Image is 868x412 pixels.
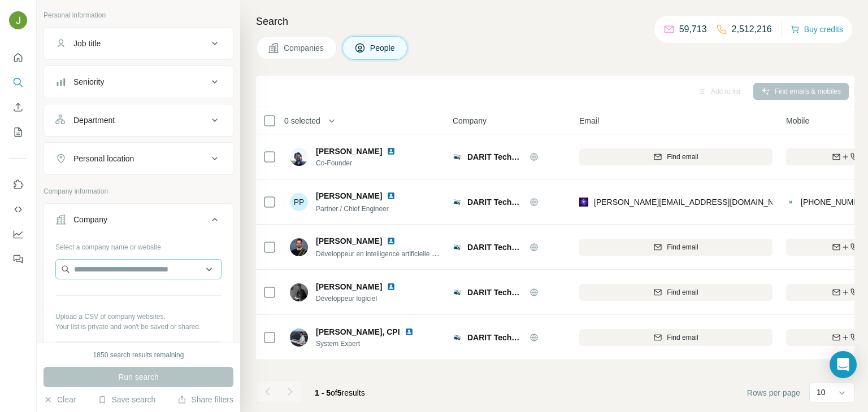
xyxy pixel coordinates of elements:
[315,388,331,397] span: 1 - 5
[453,243,462,252] img: Logo of DARIT Technologies
[453,115,487,126] span: Company
[9,174,27,195] button: Use Surfe on LinkedIn
[73,214,107,225] div: Company
[290,193,308,211] div: PP
[453,198,462,207] img: Logo of DARIT Technologies
[44,30,233,57] button: Job title
[316,190,382,201] span: [PERSON_NAME]
[791,21,843,37] button: Buy credits
[9,47,27,68] button: Quick start
[817,387,826,398] p: 10
[667,332,698,343] span: Find email
[579,115,599,126] span: Email
[9,199,27,220] button: Use Surfe API
[786,115,809,126] span: Mobile
[579,329,772,346] button: Find email
[732,23,772,36] p: 2,512,216
[405,327,414,336] img: LinkedIn logo
[44,206,233,238] button: Company
[667,287,698,297] span: Find email
[93,350,184,360] div: 1850 search results remaining
[284,42,325,54] span: Companies
[594,198,793,207] span: [PERSON_NAME][EMAIL_ADDRESS][DOMAIN_NAME]
[467,151,524,163] span: DARIT Technologies
[747,387,800,398] span: Rows per page
[316,339,427,349] span: System Expert
[290,328,308,347] img: Avatar
[55,238,222,252] div: Select a company name or website
[316,146,382,157] span: [PERSON_NAME]
[579,284,772,301] button: Find email
[290,148,308,166] img: Avatar
[316,281,382,292] span: [PERSON_NAME]
[316,235,382,247] span: [PERSON_NAME]
[667,242,698,252] span: Find email
[387,236,396,246] img: LinkedIn logo
[337,388,342,397] span: 5
[467,242,524,253] span: DARIT Technologies
[44,68,233,95] button: Seniority
[453,152,462,161] img: Logo of DARIT Technologies
[55,312,222,322] p: Upload a CSV of company websites.
[579,239,772,256] button: Find email
[55,322,222,332] p: Your list is private and won't be saved or shared.
[316,293,409,304] span: Développeur logiciel
[44,10,233,20] p: Personal information
[316,249,479,258] span: Développeur en intelligence artificielle et en embarqué
[370,42,396,54] span: People
[579,148,772,165] button: Find email
[290,283,308,301] img: Avatar
[73,38,101,49] div: Job title
[9,122,27,142] button: My lists
[9,249,27,269] button: Feedback
[579,196,588,208] img: provider leadmagic logo
[467,332,524,343] span: DARIT Technologies
[786,196,795,208] img: provider contactout logo
[453,333,462,342] img: Logo of DARIT Technologies
[73,76,104,87] div: Seniority
[284,115,320,126] span: 0 selected
[316,158,409,168] span: Co-Founder
[467,196,524,208] span: DARIT Technologies
[73,153,134,164] div: Personal location
[316,205,389,213] span: Partner / Chief Engineer
[9,97,27,117] button: Enrich CSV
[679,23,707,36] p: 59,713
[387,191,396,200] img: LinkedIn logo
[9,72,27,93] button: Search
[331,388,337,397] span: of
[830,351,857,378] div: Open Intercom Messenger
[44,186,233,196] p: Company information
[9,224,27,244] button: Dashboard
[387,282,396,291] img: LinkedIn logo
[387,147,396,156] img: LinkedIn logo
[667,152,698,162] span: Find email
[316,327,400,336] span: [PERSON_NAME], CPI
[177,394,233,405] button: Share filters
[256,14,854,29] h4: Search
[290,238,308,256] img: Avatar
[98,394,155,405] button: Save search
[44,145,233,172] button: Personal location
[9,11,27,29] img: Avatar
[467,287,524,298] span: DARIT Technologies
[55,341,222,361] button: Upload a list of companies
[315,388,365,397] span: results
[44,107,233,134] button: Department
[44,394,76,405] button: Clear
[453,288,462,297] img: Logo of DARIT Technologies
[73,115,115,126] div: Department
